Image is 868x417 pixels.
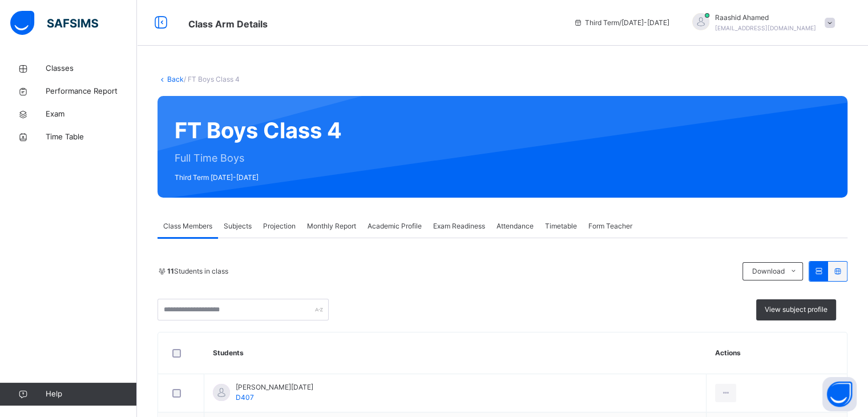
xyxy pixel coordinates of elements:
[236,382,313,392] span: [PERSON_NAME][DATE]
[236,393,254,402] span: D407
[307,221,356,231] span: Monthly Report
[10,11,98,35] img: safsims
[46,388,136,400] span: Help
[822,377,857,411] button: Open asap
[706,332,847,374] th: Actions
[588,221,632,231] span: Form Teacher
[433,221,485,231] span: Exam Readiness
[681,13,841,33] div: RaashidAhamed
[167,267,174,275] b: 11
[224,221,252,231] span: Subjects
[167,266,228,276] span: Students in class
[46,86,137,97] span: Performance Report
[574,18,669,28] span: session/term information
[263,221,296,231] span: Projection
[765,304,827,315] span: View subject profile
[46,109,137,120] span: Exam
[46,131,137,143] span: Time Table
[188,18,268,30] span: Class Arm Details
[167,75,184,83] a: Back
[715,25,816,31] span: [EMAIL_ADDRESS][DOMAIN_NAME]
[46,63,137,74] span: Classes
[752,266,784,276] span: Download
[204,332,706,374] th: Students
[715,13,816,23] span: Raashid Ahamed
[368,221,422,231] span: Academic Profile
[496,221,534,231] span: Attendance
[545,221,577,231] span: Timetable
[184,75,240,83] span: / FT Boys Class 4
[163,221,212,231] span: Class Members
